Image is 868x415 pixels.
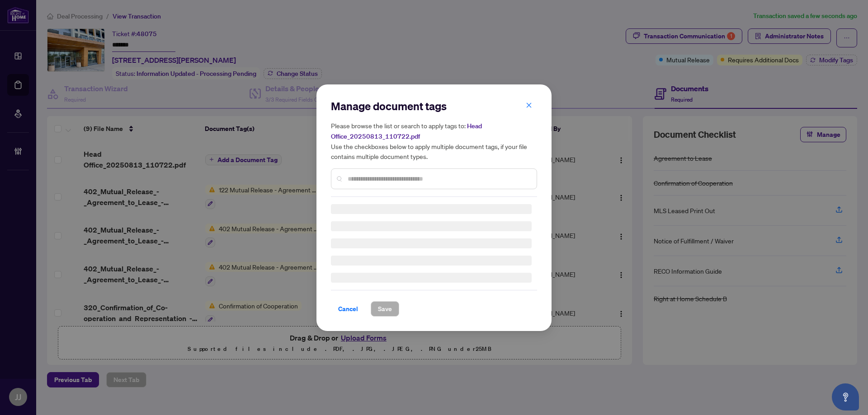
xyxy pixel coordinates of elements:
[331,122,482,140] span: Head Office_20250813_110722.pdf
[338,302,358,316] span: Cancel
[331,99,537,113] h2: Manage document tags
[832,383,859,410] button: Open asap
[371,301,399,317] button: Save
[526,102,532,108] span: close
[331,121,537,161] h5: Please browse the list or search to apply tags to: Use the checkboxes below to apply multiple doc...
[331,301,365,317] button: Cancel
